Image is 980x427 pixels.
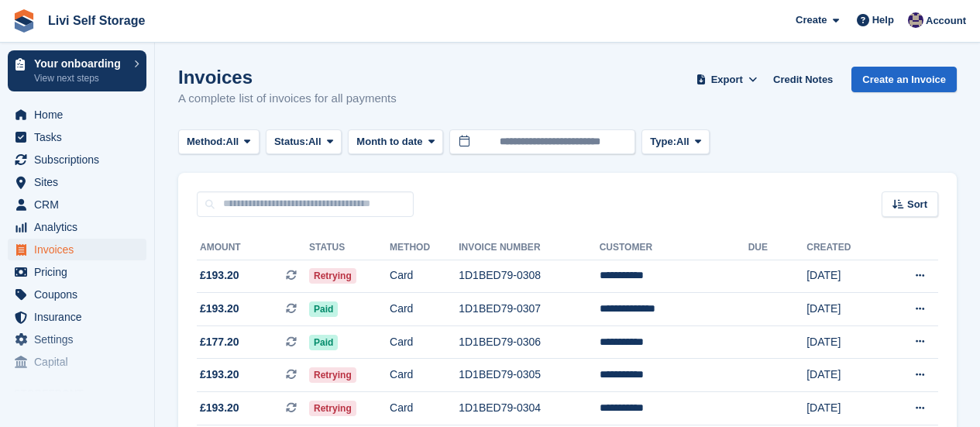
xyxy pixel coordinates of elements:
[806,359,882,392] td: [DATE]
[908,12,923,28] img: Jim
[600,236,748,260] th: Customer
[34,126,127,148] span: Tasks
[390,392,459,425] td: Card
[390,260,459,293] td: Card
[8,261,146,283] a: menu
[34,171,127,193] span: Sites
[459,325,599,359] td: 1D1BED79-0306
[767,67,839,92] a: Credit Notes
[34,239,127,260] span: Invoices
[459,359,599,392] td: 1D1BED79-0305
[8,329,146,350] a: menu
[459,260,599,293] td: 1D1BED79-0308
[14,386,154,401] span: Storefront
[806,325,882,359] td: [DATE]
[390,293,459,326] td: Card
[34,58,126,69] p: Your onboarding
[8,104,146,126] a: menu
[459,392,599,425] td: 1D1BED79-0304
[676,134,689,150] span: All
[309,268,356,284] span: Retrying
[34,306,127,328] span: Insurance
[309,236,390,260] th: Status
[178,67,397,88] h1: Invoices
[459,293,599,326] td: 1D1BED79-0307
[34,149,127,170] span: Subscriptions
[309,301,338,317] span: Paid
[8,126,146,148] a: menu
[12,9,36,33] img: stora-icon-8386f47178a22dfd0bd8f6a31ec36ba5ce8667c1dd55bd0f319d3a0aa187defe.svg
[34,216,127,238] span: Analytics
[34,351,127,373] span: Capital
[390,359,459,392] td: Card
[8,194,146,215] a: menu
[200,267,239,284] span: £193.20
[34,71,126,85] p: View next steps
[641,129,710,155] button: Type: All
[309,367,356,383] span: Retrying
[348,129,443,155] button: Month to date
[178,129,260,155] button: Method: All
[200,400,239,416] span: £193.20
[806,293,882,326] td: [DATE]
[274,134,308,150] span: Status:
[806,236,882,260] th: Created
[266,129,342,155] button: Status: All
[187,134,226,150] span: Method:
[390,325,459,359] td: Card
[8,216,146,238] a: menu
[693,67,761,92] button: Export
[34,284,127,305] span: Coupons
[200,367,239,383] span: £193.20
[34,194,127,215] span: CRM
[459,236,599,260] th: Invoice Number
[8,284,146,305] a: menu
[308,134,322,150] span: All
[872,12,894,28] span: Help
[711,72,743,88] span: Export
[356,134,422,150] span: Month to date
[42,8,151,33] a: Livi Self Storage
[390,236,459,260] th: Method
[8,149,146,170] a: menu
[806,260,882,293] td: [DATE]
[907,197,927,212] span: Sort
[34,261,127,283] span: Pricing
[8,306,146,328] a: menu
[851,67,957,92] a: Create an Invoice
[34,104,127,126] span: Home
[8,351,146,373] a: menu
[197,236,309,260] th: Amount
[200,334,239,350] span: £177.20
[796,12,827,28] span: Create
[748,236,807,260] th: Due
[650,134,676,150] span: Type:
[178,90,397,108] p: A complete list of invoices for all payments
[8,50,146,91] a: Your onboarding View next steps
[8,171,146,193] a: menu
[200,301,239,317] span: £193.20
[309,401,356,416] span: Retrying
[34,329,127,350] span: Settings
[806,392,882,425] td: [DATE]
[926,13,966,29] span: Account
[8,239,146,260] a: menu
[309,335,338,350] span: Paid
[226,134,239,150] span: All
